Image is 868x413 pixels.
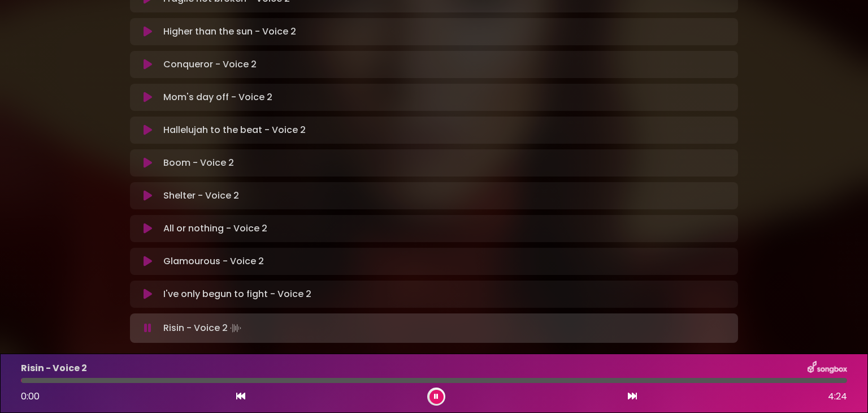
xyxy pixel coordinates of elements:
[163,320,244,336] p: Risin - Voice 2
[163,222,267,235] p: All or nothing - Voice 2
[163,189,239,203] p: Shelter - Voice 2
[163,255,264,268] p: Glamourous - Voice 2
[808,361,847,376] img: songbox-logo-white.png
[163,156,234,170] p: Boom - Voice 2
[163,58,257,71] p: Conqueror - Voice 2
[163,25,296,38] p: Higher than the sun - Voice 2
[163,91,272,104] p: Mom's day off - Voice 2
[163,287,311,301] p: I've only begun to fight - Voice 2
[163,123,306,137] p: Hallelujah to the beat - Voice 2
[21,362,87,375] p: Risin - Voice 2
[228,320,244,336] img: waveform4.gif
